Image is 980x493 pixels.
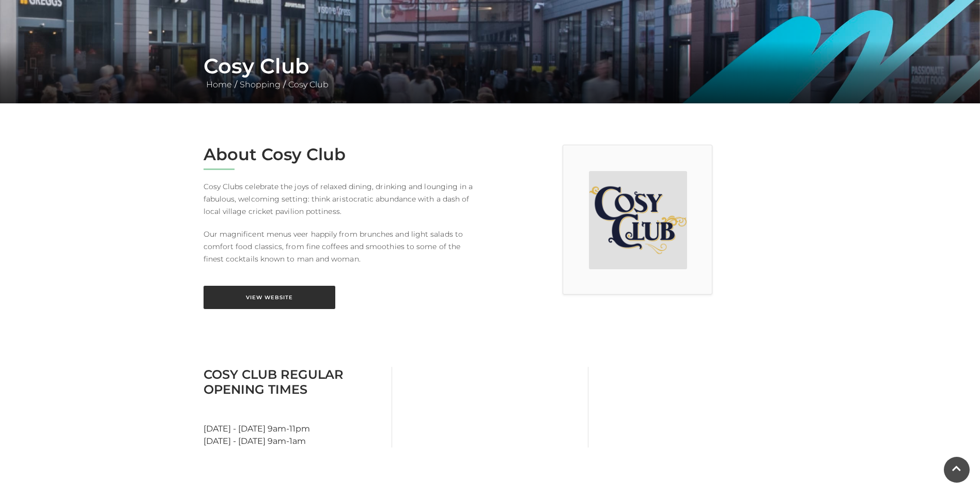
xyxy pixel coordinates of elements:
[286,80,331,89] a: Cosy Club
[204,228,483,265] p: Our magnificent menus veer happily from brunches and light salads to comfort food classics, from ...
[196,367,392,448] div: [DATE] - [DATE] 9am-11pm [DATE] - [DATE] 9am-1am
[204,54,777,79] h1: Cosy Club
[204,180,483,218] p: Cosy Clubs celebrate the joys of relaxed dining, drinking and lounging in a fabulous, welcoming s...
[204,367,384,397] h3: Cosy Club Regular Opening Times
[204,286,335,309] a: View Website
[196,54,785,91] div: / /
[204,145,483,164] h2: About Cosy Club
[237,80,283,89] a: Shopping
[204,80,235,89] a: Home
